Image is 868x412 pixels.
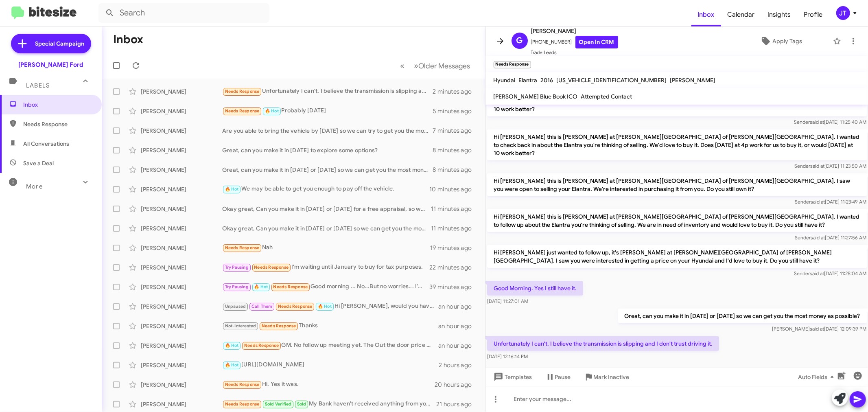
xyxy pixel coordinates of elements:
[487,129,867,160] p: Hi [PERSON_NAME] this is [PERSON_NAME] at [PERSON_NAME][GEOGRAPHIC_DATA] of [PERSON_NAME][GEOGRAP...
[531,26,618,36] span: [PERSON_NAME]
[225,265,249,270] span: Try Pausing
[485,370,539,384] button: Templates
[222,224,431,232] div: Okay great, Can you make it in [DATE] or [DATE] so we can get you the most money as possible for ...
[430,263,479,272] div: 22 minutes ago
[222,341,438,350] div: GM. No follow up meeting yet. The Out the door price was high. I am still looking for my vehicle ...
[439,361,478,369] div: 2 hours ago
[436,400,479,408] div: 21 hours ago
[225,323,256,329] span: Not-Interested
[265,108,279,114] span: 🔥 Hot
[222,243,430,252] div: Nah
[795,199,866,205] span: Sender [DATE] 11:23:49 AM
[222,106,433,116] div: Probably [DATE]
[618,309,866,323] p: Great, can you make it in [DATE] or [DATE] so we can get you the most money as possible?
[225,304,246,309] span: Unpaused
[254,265,289,270] span: Needs Response
[19,61,83,69] div: [PERSON_NAME] Ford
[772,34,802,48] span: Apply Tags
[396,57,410,74] button: Previous
[577,370,636,384] button: Mark Inactive
[23,159,54,167] span: Save a Deal
[273,284,308,289] span: Needs Response
[487,353,528,359] span: [DATE] 12:16:14 PM
[222,263,430,272] div: I'm waiting until January to buy for tax purposes.
[11,34,91,53] a: Special Campaign
[225,186,239,192] span: 🔥 Hot
[433,127,479,135] div: 7 minutes ago
[516,34,523,47] span: G
[791,370,844,384] button: Auto Fields
[810,119,824,125] span: said at
[225,362,239,368] span: 🔥 Hot
[225,284,249,289] span: Try Pausing
[430,185,479,193] div: 10 minutes ago
[141,302,222,311] div: [PERSON_NAME]
[575,36,618,48] a: Open in CRM
[318,304,332,309] span: 🔥 Hot
[531,48,618,57] span: Trade Leads
[494,61,531,68] small: Needs Response
[141,361,222,369] div: [PERSON_NAME]
[225,382,260,387] span: Needs Response
[430,283,479,291] div: 39 minutes ago
[222,146,433,154] div: Great, can you make it in [DATE] to explore some options?
[225,108,260,114] span: Needs Response
[141,283,222,291] div: [PERSON_NAME]
[265,401,292,407] span: Sold Verified
[794,270,866,276] span: Sender [DATE] 11:25:04 AM
[811,234,825,241] span: said at
[26,183,43,190] span: More
[225,89,260,94] span: Needs Response
[433,146,479,154] div: 8 minutes ago
[487,209,867,232] p: Hi [PERSON_NAME] this is [PERSON_NAME] at [PERSON_NAME][GEOGRAPHIC_DATA] of [PERSON_NAME][GEOGRAP...
[141,322,222,330] div: [PERSON_NAME]
[531,36,618,48] span: [PHONE_NUMBER]
[244,343,279,348] span: Needs Response
[519,77,538,84] span: Elantra
[829,6,859,20] button: JT
[794,163,866,169] span: Sender [DATE] 11:23:50 AM
[431,224,478,232] div: 11 minutes ago
[396,57,475,74] nav: Page navigation example
[431,205,478,213] div: 11 minutes ago
[581,93,632,100] span: Attempted Contact
[409,57,475,74] button: Next
[794,119,866,125] span: Sender [DATE] 11:25:40 AM
[691,3,721,26] a: Inbox
[141,88,222,96] div: [PERSON_NAME]
[772,326,866,332] span: [PERSON_NAME] [DATE] 12:09:39 PM
[761,3,798,26] span: Insights
[795,234,866,241] span: Sender [DATE] 11:27:56 AM
[433,88,479,96] div: 2 minutes ago
[541,77,553,84] span: 2016
[487,336,719,351] p: Unfortunately I can't. I believe the transmission is slipping and I don't trust driving it.
[438,302,478,311] div: an hour ago
[98,3,269,23] input: Search
[222,184,430,194] div: We may be able to get you enough to pay off the vehicle.
[141,107,222,115] div: [PERSON_NAME]
[141,127,222,135] div: [PERSON_NAME]
[222,205,431,213] div: Okay great, Can you make it in [DATE] or [DATE] for a free appraisal, so we can get you the most ...
[141,244,222,252] div: [PERSON_NAME]
[225,245,260,250] span: Needs Response
[487,281,583,296] p: Good Morning. Yes I still have it.
[414,61,419,71] span: »
[798,370,837,384] span: Auto Fields
[23,120,92,128] span: Needs Response
[594,370,630,384] span: Mark Inactive
[435,381,479,389] div: 20 hours ago
[225,343,239,348] span: 🔥 Hot
[23,140,69,148] span: All Conversations
[836,6,850,20] div: JT
[262,323,296,329] span: Needs Response
[297,401,306,407] span: Sold
[670,77,716,84] span: [PERSON_NAME]
[400,61,405,71] span: «
[811,199,825,205] span: said at
[438,342,478,350] div: an hour ago
[222,166,433,174] div: Great, can you make it in [DATE] or [DATE] so we can get you the most money as possible?
[555,370,571,384] span: Pause
[35,39,85,48] span: Special Campaign
[487,245,867,268] p: Hi [PERSON_NAME] just wanted to follow up, it's [PERSON_NAME] at [PERSON_NAME][GEOGRAPHIC_DATA] o...
[487,173,867,196] p: Hi [PERSON_NAME] this is [PERSON_NAME] at [PERSON_NAME][GEOGRAPHIC_DATA] of [PERSON_NAME][GEOGRAP...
